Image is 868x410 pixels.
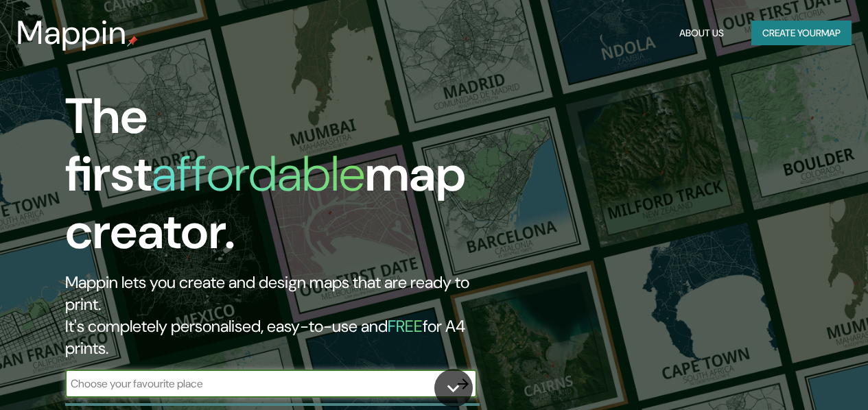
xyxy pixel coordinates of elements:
img: mappin-pin [127,36,138,47]
h2: Mappin lets you create and design maps that are ready to print. It's completely personalised, eas... [65,272,500,359]
h1: affordable [152,142,365,206]
button: About Us [674,21,729,46]
input: Choose your favourite place [65,376,449,391]
h1: The first map creator. [65,88,500,272]
button: Create yourmap [751,21,852,46]
h3: Mappin [16,14,127,52]
h5: FREE [388,315,423,337]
